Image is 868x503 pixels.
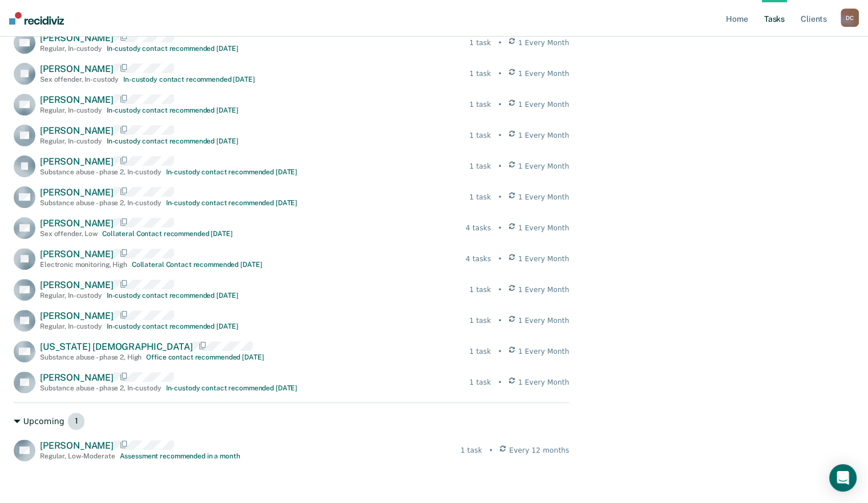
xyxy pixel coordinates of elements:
[841,9,859,27] div: D C
[40,230,98,238] div: Sex offender , Low
[107,106,239,114] div: In-custody contact recommended [DATE]
[498,223,502,233] div: •
[841,9,859,27] button: DC
[102,230,233,238] div: Collateral Contact recommended [DATE]
[498,161,502,171] div: •
[518,223,570,233] span: 1 Every Month
[107,45,239,53] div: In-custody contact recommended [DATE]
[466,254,491,264] div: 4 tasks
[146,353,264,361] div: Office contact recommended [DATE]
[498,38,502,48] div: •
[498,192,502,202] div: •
[40,137,102,145] div: Regular , In-custody
[489,445,493,456] div: •
[498,316,502,326] div: •
[40,156,114,167] span: [PERSON_NAME]
[40,249,114,260] span: [PERSON_NAME]
[518,99,570,110] span: 1 Every Month
[107,137,239,145] div: In-custody contact recommended [DATE]
[518,192,570,202] span: 1 Every Month
[498,69,502,79] div: •
[518,254,570,264] span: 1 Every Month
[498,346,502,357] div: •
[123,75,255,83] div: In-custody contact recommended [DATE]
[469,99,491,110] div: 1 task
[469,316,491,326] div: 1 task
[40,63,114,74] span: [PERSON_NAME]
[166,168,298,176] div: In-custody contact recommended [DATE]
[40,440,114,451] span: [PERSON_NAME]
[166,199,298,207] div: In-custody contact recommended [DATE]
[40,372,114,383] span: [PERSON_NAME]
[40,106,102,114] div: Regular , In-custody
[518,130,570,141] span: 1 Every Month
[469,69,491,79] div: 1 task
[107,322,239,330] div: In-custody contact recommended [DATE]
[40,125,114,136] span: [PERSON_NAME]
[518,346,570,357] span: 1 Every Month
[132,261,263,269] div: Collateral Contact recommended [DATE]
[518,377,570,388] span: 1 Every Month
[461,445,482,456] div: 1 task
[40,75,119,83] div: Sex offender , In-custody
[40,322,102,330] div: Regular , In-custody
[518,69,570,79] span: 1 Every Month
[67,412,86,430] span: 1
[40,353,142,361] div: Substance abuse - phase 2 , High
[40,280,114,290] span: [PERSON_NAME]
[466,223,491,233] div: 4 tasks
[469,346,491,357] div: 1 task
[469,38,491,48] div: 1 task
[40,168,162,176] div: Substance abuse - phase 2 , In-custody
[40,218,114,229] span: [PERSON_NAME]
[40,292,102,300] div: Regular , In-custody
[40,199,162,207] div: Substance abuse - phase 2 , In-custody
[518,285,570,295] span: 1 Every Month
[469,285,491,295] div: 1 task
[829,464,857,492] div: Open Intercom Messenger
[107,292,239,300] div: In-custody contact recommended [DATE]
[14,412,569,430] div: Upcoming 1
[498,254,502,264] div: •
[40,310,114,321] span: [PERSON_NAME]
[469,161,491,171] div: 1 task
[120,452,240,460] div: Assessment recommended in a month
[518,38,570,48] span: 1 Every Month
[9,12,64,25] img: Recidiviz
[40,94,114,105] span: [PERSON_NAME]
[498,377,502,388] div: •
[40,45,102,53] div: Regular , In-custody
[469,192,491,202] div: 1 task
[518,161,570,171] span: 1 Every Month
[498,285,502,295] div: •
[166,384,298,392] div: In-custody contact recommended [DATE]
[498,130,502,141] div: •
[469,377,491,388] div: 1 task
[518,316,570,326] span: 1 Every Month
[40,452,115,460] div: Regular , Low-Moderate
[40,384,162,392] div: Substance abuse - phase 2 , In-custody
[40,33,114,43] span: [PERSON_NAME]
[469,130,491,141] div: 1 task
[498,99,502,110] div: •
[40,341,192,352] span: [US_STATE] [DEMOGRAPHIC_DATA]
[40,261,127,269] div: Electronic monitoring , High
[509,445,569,456] span: Every 12 months
[40,187,114,198] span: [PERSON_NAME]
